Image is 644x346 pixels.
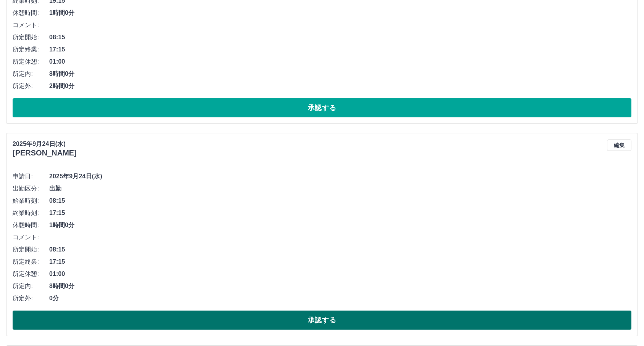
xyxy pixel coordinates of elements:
[49,257,631,266] span: 17:15
[13,269,49,279] span: 所定休憩:
[49,45,631,54] span: 17:15
[13,294,49,303] span: 所定外:
[13,57,49,66] span: 所定休憩:
[13,149,77,157] h3: [PERSON_NAME]
[49,172,631,181] span: 2025年9月24日(水)
[13,45,49,54] span: 所定終業:
[49,245,631,254] span: 08:15
[49,282,631,291] span: 8時間0分
[13,311,631,330] button: 承認する
[13,172,49,181] span: 申請日:
[13,184,49,193] span: 出勤区分:
[49,82,631,91] span: 2時間0分
[49,57,631,66] span: 01:00
[13,98,631,117] button: 承認する
[49,269,631,279] span: 01:00
[13,33,49,42] span: 所定開始:
[49,33,631,42] span: 08:15
[13,69,49,78] span: 所定内:
[13,196,49,205] span: 始業時刻:
[13,221,49,230] span: 休憩時間:
[13,233,49,242] span: コメント:
[13,8,49,18] span: 休憩時間:
[13,82,49,91] span: 所定外:
[13,257,49,266] span: 所定終業:
[49,208,631,218] span: 17:15
[607,139,631,151] button: 編集
[49,184,631,193] span: 出勤
[13,21,49,30] span: コメント:
[49,221,631,230] span: 1時間0分
[13,282,49,291] span: 所定内:
[13,139,77,149] p: 2025年9月24日(水)
[13,208,49,218] span: 終業時刻:
[49,8,631,18] span: 1時間0分
[13,245,49,254] span: 所定開始:
[49,196,631,205] span: 08:15
[49,294,631,303] span: 0分
[49,69,631,78] span: 8時間0分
